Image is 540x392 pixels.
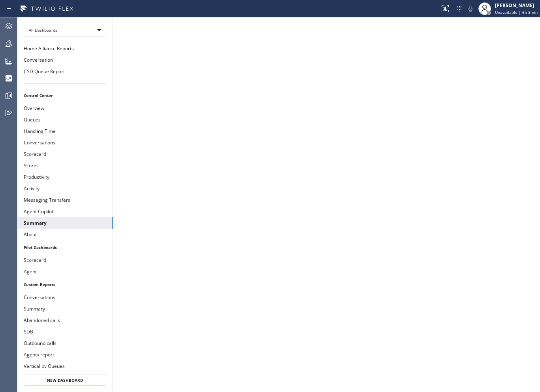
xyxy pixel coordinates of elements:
[17,279,113,290] li: Custom Reports
[495,2,538,9] div: [PERSON_NAME]
[17,266,113,277] button: Agent
[17,337,113,349] button: Outbound calls
[17,303,113,314] button: Summary
[17,171,113,183] button: Productivity
[17,194,113,206] button: Messaging Transfers
[17,148,113,160] button: Scorecard
[17,183,113,194] button: Activity
[17,254,113,266] button: Scorecard
[24,375,106,386] button: New Dashboard
[495,9,538,15] span: Unavailable | 6h 3min
[17,292,113,303] button: Conversations
[17,43,113,54] button: Home Alliance Reports
[17,349,113,360] button: Agents report
[17,54,113,66] button: Conversation
[113,17,540,392] iframe: dashboard_9f6bb337dffe
[17,160,113,171] button: Scores
[17,314,113,326] button: Abandoned calls
[17,217,113,229] button: Summary
[17,242,113,252] li: Pilot Dashboards
[17,102,113,114] button: Overview
[17,206,113,217] button: Agent Copilot
[17,125,113,137] button: Handling Time
[17,326,113,337] button: SDB
[17,66,113,77] button: CSD Queue Report
[17,114,113,125] button: Queues
[17,90,113,100] li: Control Center
[17,229,113,240] button: About
[17,360,113,372] button: Vertical by Queues
[465,3,476,14] button: Mute
[17,137,113,148] button: Conversations
[24,24,106,36] div: All Dashboards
